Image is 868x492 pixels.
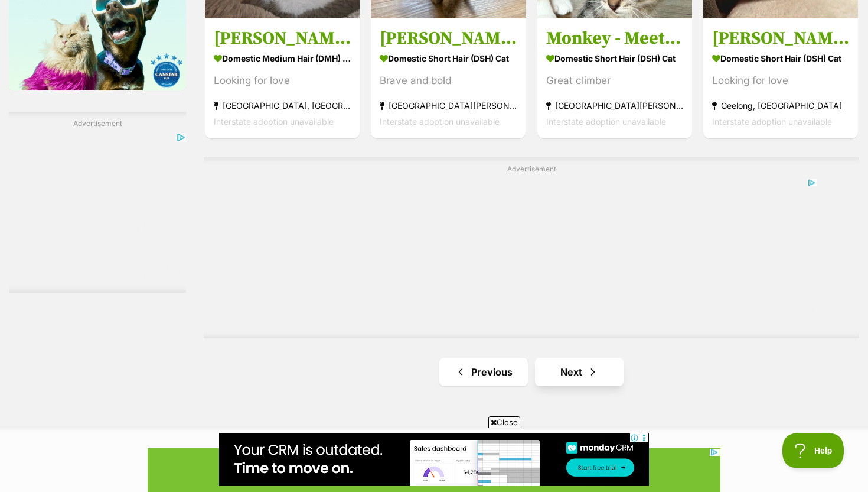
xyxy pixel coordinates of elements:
a: Previous page [439,358,528,386]
iframe: Advertisement [219,433,649,486]
div: Advertisement [204,157,859,339]
span: Interstate adoption unavailable [546,116,666,127]
a: [PERSON_NAME] - meet me at [GEOGRAPHIC_DATA] Hastings Domestic Short Hair (DSH) Cat Brave and bol... [371,18,526,138]
iframe: Help Scout Beacon - Open [782,433,844,468]
strong: Geelong, [GEOGRAPHIC_DATA] [712,98,849,114]
span: Close [488,416,520,428]
strong: [GEOGRAPHIC_DATA][PERSON_NAME][GEOGRAPHIC_DATA] [546,98,683,114]
span: Interstate adoption unavailable [214,116,334,127]
h3: [PERSON_NAME] [214,27,351,50]
div: Looking for love [712,73,849,89]
strong: Domestic Short Hair (DSH) Cat [546,50,683,67]
strong: Domestic Short Hair (DSH) Cat [380,50,517,67]
span: Interstate adoption unavailable [712,116,832,127]
a: [PERSON_NAME] Domestic Medium Hair (DMH) Cat Looking for love [GEOGRAPHIC_DATA], [GEOGRAPHIC_DATA... [205,18,360,138]
iframe: Advertisement [9,133,186,281]
div: Brave and bold [380,73,517,89]
strong: Domestic Medium Hair (DMH) Cat [214,50,351,67]
h3: [PERSON_NAME] [712,27,849,50]
strong: [GEOGRAPHIC_DATA], [GEOGRAPHIC_DATA] [214,98,351,114]
a: Monkey - Meet me at [GEOGRAPHIC_DATA] Hastings Domestic Short Hair (DSH) Cat Great climber [GEOGR... [537,18,692,138]
iframe: Advertisement [245,179,818,326]
nav: Pagination [204,358,859,386]
span: Interstate adoption unavailable [380,116,500,127]
a: Next page [535,358,624,386]
div: Looking for love [214,73,351,89]
a: [PERSON_NAME] Domestic Short Hair (DSH) Cat Looking for love Geelong, [GEOGRAPHIC_DATA] Interstat... [703,18,858,138]
strong: Domestic Short Hair (DSH) Cat [712,50,849,67]
h3: Monkey - Meet me at [GEOGRAPHIC_DATA] Hastings [546,27,683,50]
strong: [GEOGRAPHIC_DATA][PERSON_NAME][GEOGRAPHIC_DATA] [380,98,517,114]
div: Advertisement [9,112,186,293]
div: Great climber [546,73,683,89]
h3: [PERSON_NAME] - meet me at [GEOGRAPHIC_DATA] Hastings [380,27,517,50]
